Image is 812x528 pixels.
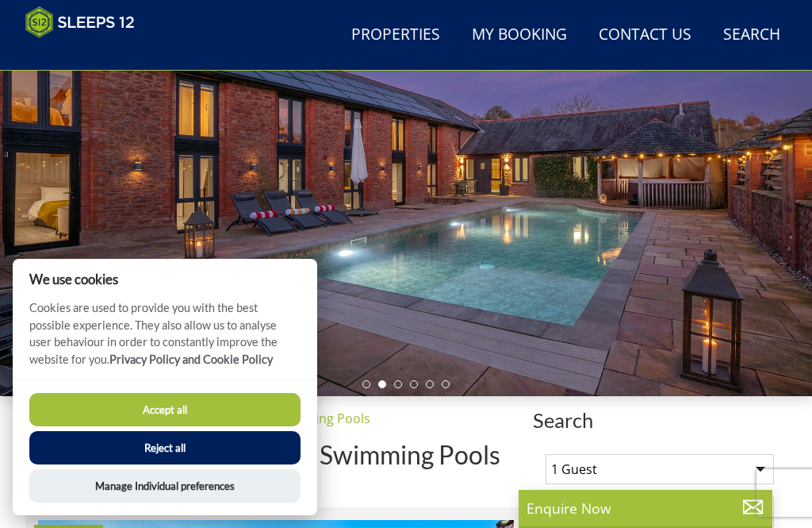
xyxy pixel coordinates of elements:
iframe: Customer reviews powered by Trustpilot [17,48,184,61]
a: My Booking [465,17,573,53]
p: Cookies are used to provide you with the best possible experience. They also allow us to analyse ... [13,299,317,380]
button: Reject all [29,431,301,464]
img: Sleeps 12 [25,6,135,38]
button: Manage Individual preferences [29,469,301,503]
a: Contact Us [592,17,698,53]
a: Properties [345,17,446,53]
a: Privacy Policy and Cookie Policy [109,353,273,366]
span: Search [533,409,787,431]
a: Search [717,17,787,53]
h2: We use cookies [13,272,317,287]
button: Accept all [29,393,301,426]
p: Enquire Now [527,498,764,518]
